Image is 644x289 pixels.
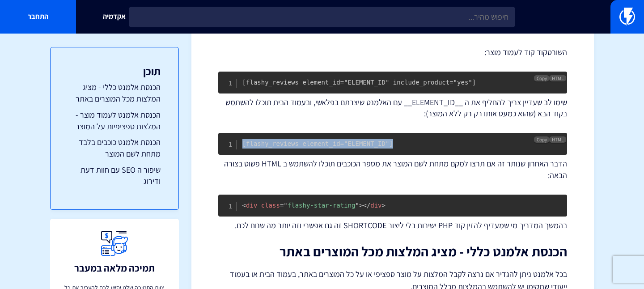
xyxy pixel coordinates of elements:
span: HTML [549,75,566,81]
span: Copy [537,136,547,143]
a: שיפור ה SEO עם חוות דעת ודירוג [68,164,161,187]
span: " [284,202,287,209]
p: בהמשך המדריך מי שמעדיף להזין קוד PHP ישירות בלי ליצור SHORTCODE זה גם אפשרי וזה יותר מה שנוח לכם. [218,220,567,231]
p: השורטקוד קוד לעמוד מוצר: [218,47,567,58]
span: div [242,202,258,209]
h3: תוכן [68,65,161,77]
span: HTML [549,136,566,143]
span: > [382,202,386,209]
code: [flashy_reviews element_id="ELEMENT_ID"] [242,140,393,147]
code: [flashy_reviews element_id="ELEMENT_ID" include_product="yes"] [242,79,476,86]
a: הכנסת אלמנט לעמוד מוצר - המלצות ספציפיות על המוצר [68,109,161,132]
a: הכנסת אלמנט כוכבים בלבד מתחת לשם המוצר [68,136,161,159]
span: < [242,202,246,209]
span: " [356,202,359,209]
span: = [280,202,284,209]
button: Copy [534,136,549,143]
a: הכנסת אלמנט כללי - מציג המלצות מכל המוצרים באתר [68,81,161,104]
span: Copy [537,75,547,81]
button: Copy [534,75,549,81]
h2: הכנסת אלמנט כללי - מציג המלצות מכל המוצרים באתר [218,244,567,259]
h3: תמיכה מלאה במעבר [74,263,155,273]
input: חיפוש מהיר... [129,7,515,27]
p: שימו לב שעדיין צריך להחליף את ה __ELEMENT_ID__ עם האלמנט שיצרתם בפלאשי, ובעמוד הבית תוכלו להשתמש ... [218,97,567,119]
span: > [359,202,363,209]
span: flashy-star-rating [280,202,359,209]
span: </ [363,202,370,209]
span: class [261,202,280,209]
p: הדבר האחרון שנותר זה אם תרצו למקם מתחת לשם המוצר את מספר הכוכבים תוכלו להשתמש ב HTML פשוט בצורה ה... [218,158,567,181]
span: div [363,202,381,209]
